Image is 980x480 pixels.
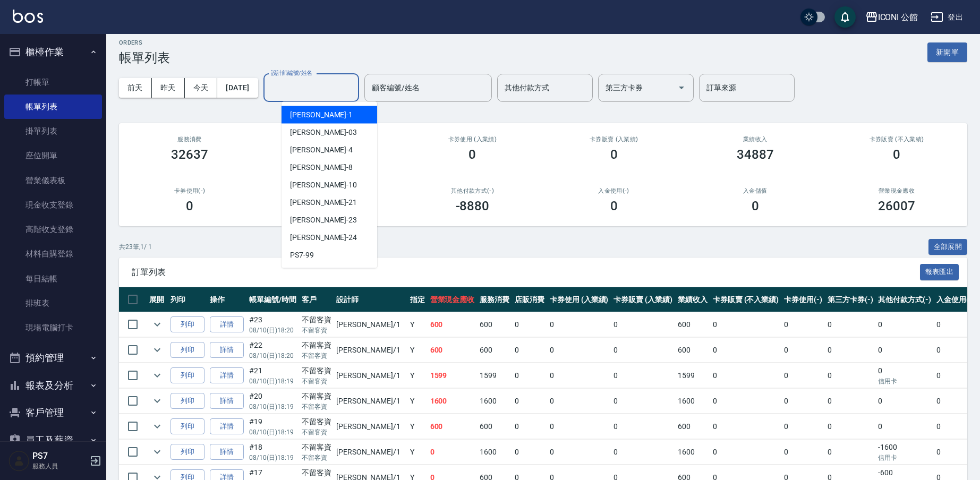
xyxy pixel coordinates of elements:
span: PS7 -99 [290,250,314,261]
h2: 入金使用(-) [556,187,671,194]
td: 600 [477,338,512,363]
td: 600 [675,338,710,363]
td: #23 [246,312,299,337]
td: 0 [781,440,825,465]
th: 展開 [147,287,168,312]
td: 600 [428,338,478,363]
td: 0 [781,338,825,363]
td: 0 [428,440,478,465]
h2: 營業現金應收 [839,187,955,194]
div: 不留客資 [302,467,331,478]
a: 每日結帳 [4,267,102,291]
td: 1600 [675,389,710,414]
td: 0 [611,312,675,337]
td: 0 [710,389,781,414]
h2: 卡券販賣 (入業績) [556,136,671,143]
td: 0 [611,363,675,388]
td: 1599 [675,363,710,388]
td: 0 [512,414,547,439]
th: 店販消費 [512,287,547,312]
td: 0 [611,414,675,439]
a: 掛單列表 [4,119,102,143]
button: expand row [149,393,165,409]
td: 0 [710,414,781,439]
td: 1600 [477,440,512,465]
td: 0 [934,338,977,363]
button: 前天 [119,78,152,98]
td: 0 [934,363,977,388]
h5: PS7 [32,451,87,461]
h2: 業績收入 [697,136,813,143]
h2: 店販消費 [273,136,389,143]
td: #22 [246,338,299,363]
td: 600 [477,414,512,439]
button: 列印 [171,444,204,460]
p: 08/10 (日) 18:19 [249,427,296,437]
td: 0 [875,389,934,414]
button: Open [673,79,690,96]
h3: 0 [610,147,618,162]
a: 高階收支登錄 [4,217,102,242]
td: 600 [675,312,710,337]
h2: 入金儲值 [697,187,813,194]
td: Y [407,414,428,439]
td: #19 [246,414,299,439]
td: 0 [825,440,876,465]
td: 600 [477,312,512,337]
button: 昨天 [152,78,185,98]
img: Logo [13,10,43,23]
span: [PERSON_NAME] -10 [290,179,357,191]
div: ICONI 公館 [878,11,918,24]
td: 1600 [428,389,478,414]
div: 不留客資 [302,391,331,402]
span: 訂單列表 [132,267,920,278]
p: 不留客資 [302,351,331,361]
h3: 0 [468,147,476,162]
a: 詳情 [210,418,244,435]
td: 0 [825,389,876,414]
td: 0 [710,312,781,337]
td: Y [407,338,428,363]
a: 詳情 [210,393,244,409]
span: [PERSON_NAME] -4 [290,144,353,156]
a: 打帳單 [4,70,102,95]
span: [PERSON_NAME] -1 [290,109,353,121]
th: 帳單編號/時間 [246,287,299,312]
td: 0 [710,338,781,363]
td: 0 [934,440,977,465]
div: 不留客資 [302,365,331,376]
button: expand row [149,342,165,358]
th: 卡券使用(-) [781,287,825,312]
button: ICONI 公館 [861,6,923,28]
h3: 34887 [737,147,774,162]
p: 信用卡 [878,453,931,462]
p: 不留客資 [302,402,331,412]
button: 新開單 [927,42,967,62]
button: 登出 [926,7,967,27]
a: 座位開單 [4,143,102,168]
p: 08/10 (日) 18:19 [249,376,296,386]
button: 列印 [171,342,204,358]
td: 600 [675,414,710,439]
a: 材料自購登錄 [4,242,102,266]
h3: 32637 [171,147,208,162]
td: [PERSON_NAME] /1 [334,338,407,363]
h3: -8880 [456,199,490,213]
span: [PERSON_NAME] -23 [290,215,357,226]
button: 員工及薪資 [4,426,102,454]
td: 0 [547,312,611,337]
a: 詳情 [210,342,244,358]
td: #21 [246,363,299,388]
td: 0 [710,363,781,388]
td: #20 [246,389,299,414]
h2: 第三方卡券(-) [273,187,389,194]
span: [PERSON_NAME] -8 [290,162,353,173]
th: 卡券販賣 (不入業績) [710,287,781,312]
td: [PERSON_NAME] /1 [334,363,407,388]
div: 不留客資 [302,442,331,453]
td: 0 [547,414,611,439]
button: 今天 [185,78,218,98]
div: 不留客資 [302,416,331,427]
td: 0 [781,414,825,439]
td: 0 [611,440,675,465]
